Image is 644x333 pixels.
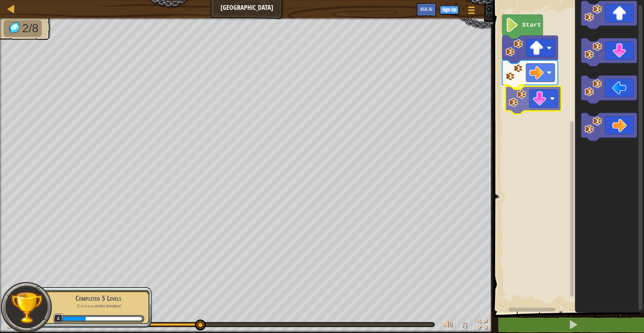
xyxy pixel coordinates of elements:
button: Show game menu [462,3,481,20]
p: C-c-c-c-c-ombo breaker! [52,303,144,309]
button: Ask AI [417,3,436,16]
button: Sign Up [440,5,459,14]
span: Ask AI [420,5,433,12]
button: Adjust volume [441,318,456,333]
div: Completed 5 Levels [52,293,144,303]
button: ♫ [459,318,472,333]
button: Toggle fullscreen [475,318,490,333]
span: 4 [53,314,63,323]
text: Start [522,22,541,29]
li: Collect the gems. [4,20,42,37]
span: ♫ [461,319,468,330]
img: trophy.png [10,291,43,324]
span: 2/8 [22,22,38,35]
